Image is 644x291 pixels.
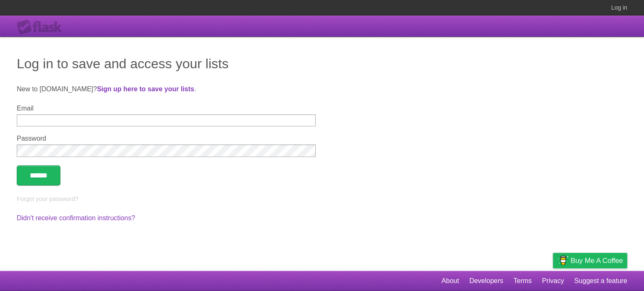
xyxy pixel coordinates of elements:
a: Sign up here to save your lists [97,85,194,93]
label: Password [17,135,316,142]
span: Buy me a coffee [571,253,623,268]
a: Terms [514,273,532,289]
h1: Log in to save and access your lists [17,54,627,74]
a: Buy me a coffee [553,253,627,268]
img: Buy me a coffee [557,253,569,268]
a: Developers [469,273,503,289]
a: About [441,273,459,289]
a: Privacy [542,273,564,289]
label: Email [17,105,316,112]
a: Forgot your password? [17,196,78,202]
a: Suggest a feature [574,273,627,289]
a: Didn't receive confirmation instructions? [17,214,135,221]
p: New to [DOMAIN_NAME]? . [17,84,627,94]
div: Flask [17,20,67,35]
